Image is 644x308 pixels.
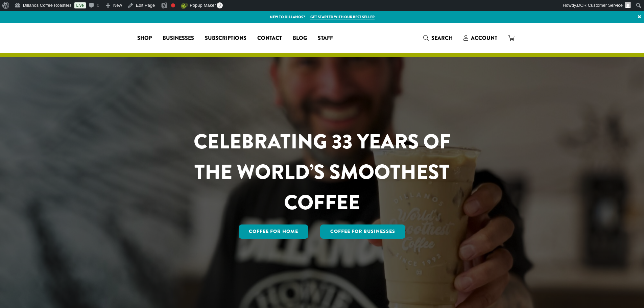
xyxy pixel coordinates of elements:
[471,34,497,42] span: Account
[171,3,175,7] div: Focus keyphrase not set
[74,2,86,8] a: Live
[132,33,157,44] a: Shop
[137,34,152,43] span: Shop
[293,34,307,43] span: Blog
[320,224,405,239] a: Coffee For Businesses
[257,34,282,43] span: Contact
[577,3,623,8] span: DCR Customer Service
[239,224,308,239] a: Coffee for Home
[318,34,333,43] span: Staff
[205,34,246,43] span: Subscriptions
[431,34,453,42] span: Search
[310,14,375,20] a: Get started with our best seller
[312,33,338,44] a: Staff
[163,34,194,43] span: Businesses
[217,2,223,8] span: 0
[418,32,458,44] a: Search
[174,126,471,218] h1: CELEBRATING 33 YEARS OF THE WORLD’S SMOOTHEST COFFEE
[635,11,644,23] a: ×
